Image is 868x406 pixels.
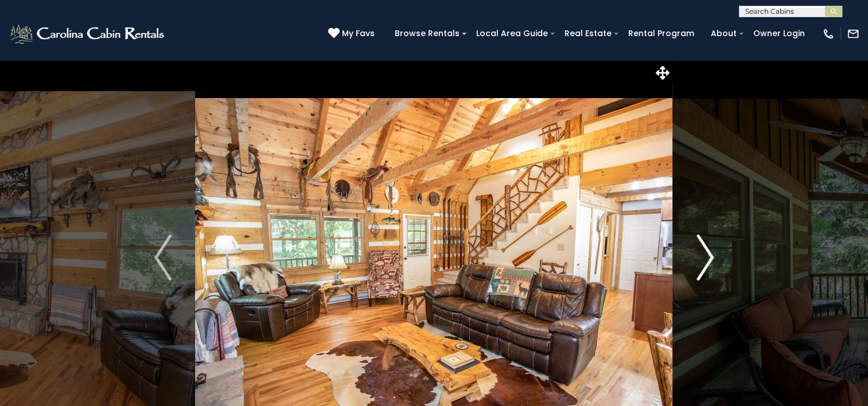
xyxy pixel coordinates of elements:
img: mail-regular-white.png [847,28,859,40]
img: phone-regular-white.png [822,28,835,40]
a: Owner Login [748,25,811,42]
img: arrow [696,235,714,280]
span: My Favs [342,28,375,40]
img: White-1-2.png [9,22,168,45]
a: My Favs [328,28,377,40]
a: Real Estate [559,25,617,42]
a: Browse Rentals [389,25,465,42]
a: Local Area Guide [470,25,554,42]
a: Rental Program [622,25,700,42]
img: arrow [154,235,172,280]
a: About [705,25,742,42]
